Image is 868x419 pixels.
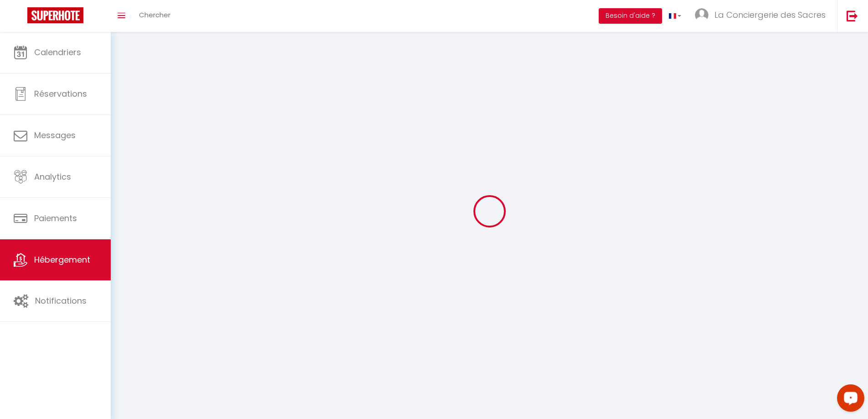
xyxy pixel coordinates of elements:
span: Notifications [35,295,87,306]
span: Messages [34,129,76,141]
span: La Conciergerie des Sacres [714,9,826,21]
img: ... [695,8,709,22]
span: Hébergement [34,254,90,265]
span: Analytics [34,171,71,182]
span: Calendriers [34,47,81,58]
iframe: LiveChat chat widget [830,381,868,419]
span: Réservations [34,88,87,99]
button: Besoin d'aide ? [599,8,662,24]
img: logout [847,10,858,21]
span: Paiements [34,212,77,224]
span: Chercher [139,10,170,20]
img: Super Booking [27,7,83,23]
